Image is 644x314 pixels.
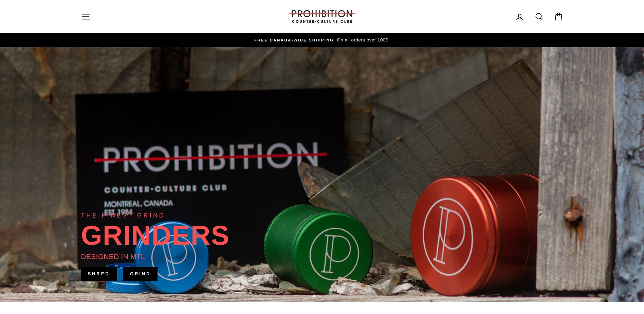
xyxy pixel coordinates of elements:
[324,295,328,298] button: 3
[81,222,230,249] div: GRINDERS
[335,37,389,42] span: On all orders over 100$!
[288,10,356,23] img: PROHIBITION COUNTER-CULTURE CLUB
[330,295,333,298] button: 4
[81,251,147,262] div: DESIGNED IN MTL.
[83,36,562,44] a: FREE CANADA-WIDE SHIPPING On all orders over 100$!
[81,211,165,220] div: THE FINEST GRIND
[313,295,316,298] button: 1
[81,267,117,281] a: SHRED
[254,38,334,42] span: FREE CANADA-WIDE SHIPPING
[319,295,322,298] button: 2
[123,267,158,281] a: GRIND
